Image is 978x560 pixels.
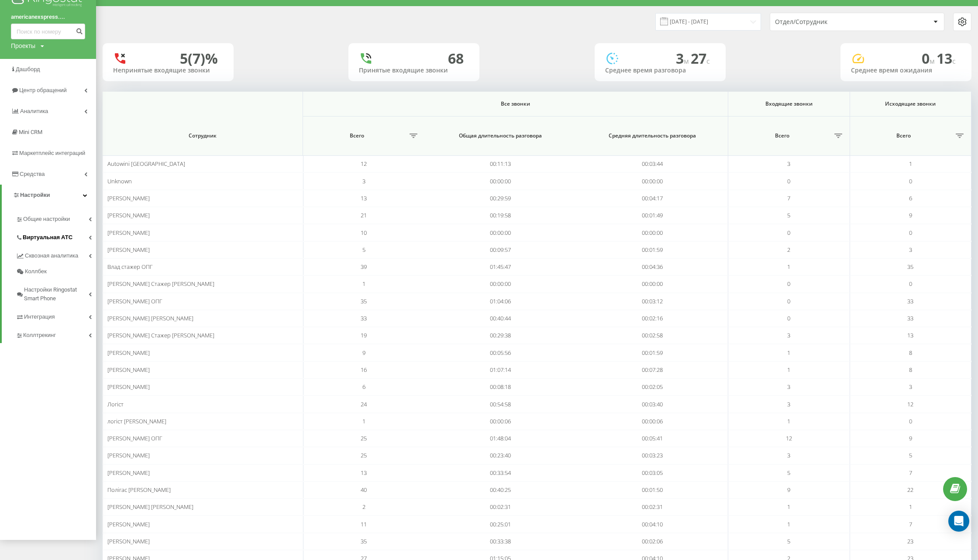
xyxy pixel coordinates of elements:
span: 3 [787,383,790,391]
span: [PERSON_NAME] [PERSON_NAME] [107,314,193,322]
span: 39 [361,263,367,271]
span: 6 [362,383,365,391]
td: 00:00:06 [576,413,728,430]
span: 9 [362,349,365,357]
span: 1 [787,349,790,357]
td: 00:40:44 [425,310,577,327]
span: 35 [361,537,367,545]
td: 00:03:12 [576,293,728,310]
span: 13 [937,49,956,68]
span: 23 [907,537,913,545]
span: логіст [PERSON_NAME] [107,417,166,425]
span: 5 [787,537,790,545]
span: м [930,56,937,66]
td: 00:01:50 [576,481,728,498]
a: Виртуальная АТС [16,227,96,245]
span: 13 [907,331,913,339]
span: 3 [787,160,790,168]
span: Коллбек [25,267,47,276]
span: Средняя длительность разговора [588,132,716,139]
td: 00:02:31 [425,498,577,515]
td: 01:48:04 [425,430,577,447]
td: 00:02:58 [576,327,728,344]
td: 00:40:25 [425,481,577,498]
td: 00:02:05 [576,378,728,395]
span: 3 [676,49,691,68]
span: [PERSON_NAME] ОПГ [107,434,162,442]
span: [PERSON_NAME] [107,520,150,528]
span: 33 [907,297,913,305]
td: 00:03:23 [576,447,728,464]
td: 01:04:06 [425,293,577,310]
span: Autowini [GEOGRAPHIC_DATA] [107,160,185,168]
span: 8 [909,349,912,357]
span: 1 [787,263,790,271]
span: 1 [787,520,790,528]
td: 00:09:57 [425,241,577,258]
td: 00:01:59 [576,344,728,361]
span: 7 [909,520,912,528]
div: 68 [448,50,464,67]
span: 13 [361,469,367,477]
span: [PERSON_NAME] Стажер [PERSON_NAME] [107,331,214,339]
div: Отдел/Сотрудник [775,18,879,26]
span: Логіст [107,400,124,408]
td: 00:07:28 [576,361,728,378]
td: 00:02:16 [576,310,728,327]
td: 00:01:59 [576,241,728,258]
span: 3 [909,246,912,254]
a: Настройки [2,185,96,206]
span: Аналитика [20,108,48,114]
td: 00:25:01 [425,515,577,533]
span: Mini CRM [19,129,42,135]
span: 9 [909,211,912,219]
span: Средства [20,171,45,177]
span: Исходящие звонки [860,100,961,107]
span: 12 [786,434,792,442]
span: 3 [909,383,912,391]
span: 0 [922,49,937,68]
span: 21 [361,211,367,219]
span: 12 [361,160,367,168]
div: 5 (7)% [180,50,218,67]
span: Общие настройки [23,215,70,223]
span: [PERSON_NAME] [PERSON_NAME] [107,503,193,511]
span: 33 [907,314,913,322]
span: 9 [909,434,912,442]
span: 1 [909,503,912,511]
span: 24 [361,400,367,408]
span: 1 [787,366,790,374]
span: [PERSON_NAME] [107,194,150,202]
span: 2 [362,503,365,511]
span: 0 [787,177,790,185]
span: Интеграция [24,313,55,321]
span: [PERSON_NAME] [107,211,150,219]
span: 25 [361,451,367,459]
span: 0 [909,280,912,288]
td: 00:04:36 [576,258,728,275]
a: Сквозная аналитика [16,245,96,264]
span: [PERSON_NAME] ОПГ [107,297,162,305]
span: Коллтрекинг [23,331,56,340]
span: Все звонки [328,100,703,107]
div: Среднее время ожидания [851,67,961,74]
span: [PERSON_NAME] [107,469,150,477]
td: 00:03:40 [576,395,728,412]
td: 00:02:06 [576,533,728,550]
span: 40 [361,486,367,494]
span: 11 [361,520,367,528]
td: 00:05:56 [425,344,577,361]
td: 00:00:00 [576,172,728,189]
td: 00:00:00 [425,172,577,189]
span: 2 [787,246,790,254]
span: 5 [787,211,790,219]
span: 33 [361,314,367,322]
span: [PERSON_NAME] [107,383,150,391]
span: 8 [909,366,912,374]
a: americanexspress.... [11,13,85,21]
div: Проекты [11,41,35,50]
td: 00:00:00 [425,275,577,292]
span: Всего [733,132,831,139]
span: Настройки Ringostat Smart Phone [24,285,89,303]
span: [PERSON_NAME] [107,537,150,545]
